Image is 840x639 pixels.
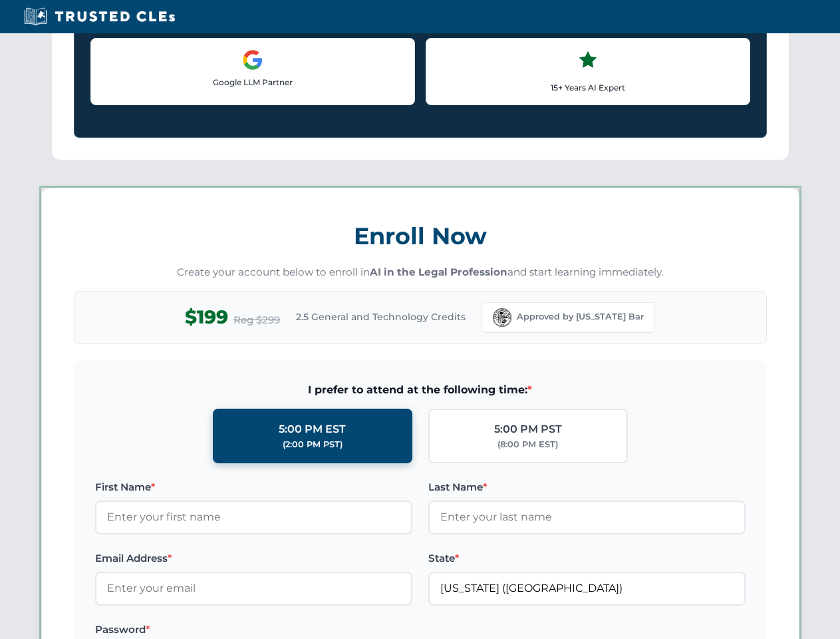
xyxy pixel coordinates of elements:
div: 5:00 PM EST [279,421,346,438]
span: Approved by [US_STATE] Bar [517,310,644,323]
span: 2.5 General and Technology Credits [296,310,466,324]
img: Trusted CLEs [20,7,179,27]
div: 5:00 PM PST [494,421,562,438]
label: State [428,550,746,566]
span: $199 [185,302,228,332]
h3: Enroll Now [74,215,767,257]
label: Password [95,622,412,638]
input: Enter your last name [428,501,746,534]
img: Google [242,49,263,71]
span: Reg $299 [233,312,280,328]
input: Florida (FL) [428,572,746,605]
input: Enter your email [95,572,412,605]
label: First Name [95,479,412,495]
input: Enter your first name [95,501,412,534]
label: Last Name [428,479,746,495]
img: Florida Bar [493,308,511,327]
strong: AI in the Legal Profession [370,266,507,278]
p: Create your account below to enroll in and start learning immediately. [74,265,767,280]
span: I prefer to attend at the following time: [95,381,746,399]
div: (2:00 PM PST) [283,438,343,451]
p: Google LLM Partner [102,76,404,89]
p: 15+ Years AI Expert [437,81,739,94]
div: (8:00 PM EST) [497,438,558,451]
label: Email Address [95,550,412,566]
